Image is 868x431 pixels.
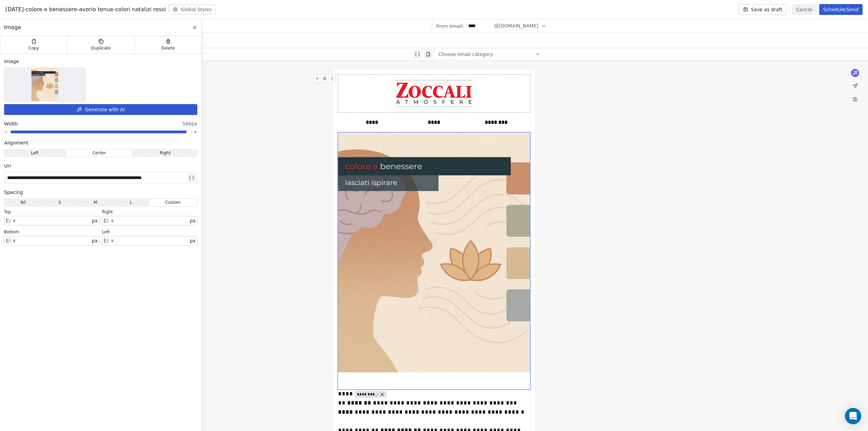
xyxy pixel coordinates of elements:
[20,199,26,205] span: Nil
[438,51,493,58] span: Choose email category
[169,5,216,14] button: Global Styles
[58,199,61,205] span: S
[31,150,39,156] span: Left
[130,199,132,205] span: L
[4,209,99,215] div: top
[4,189,23,196] span: Spacing
[91,45,111,51] span: Duplicate
[4,162,11,169] span: Url
[739,4,787,15] button: Save as draft
[102,229,197,235] div: left
[845,408,861,424] div: Open Intercom Messenger
[4,120,18,127] span: Width
[494,22,538,30] span: @[DOMAIN_NAME]
[4,58,19,65] span: Image
[792,4,816,15] button: Cancel
[190,217,196,224] span: px
[161,45,175,51] span: Delete
[190,237,196,244] span: px
[4,139,28,146] span: Alignment
[92,217,98,224] span: px
[102,209,197,215] div: right
[436,23,464,30] span: From email:
[4,229,99,235] div: bottom
[160,150,171,156] span: Right
[28,45,39,51] span: Copy
[32,68,58,101] img: Selected image
[92,237,98,244] span: px
[94,199,97,205] span: M
[5,5,166,14] span: [DATE]-colore e benessere-avorio tenue-colori natalizi rossi
[819,4,863,15] button: Schedule/Send
[4,23,21,32] span: Image
[182,120,197,127] span: 566px
[4,104,197,115] button: Generate with AI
